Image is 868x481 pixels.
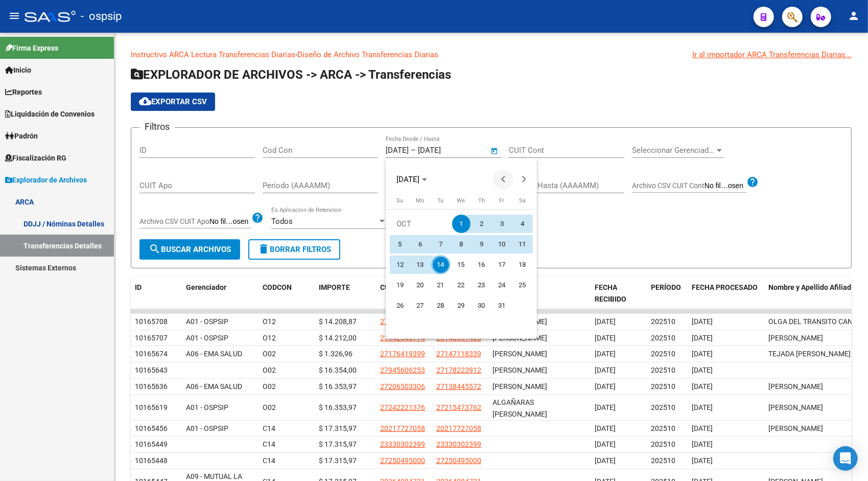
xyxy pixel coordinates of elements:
[457,197,465,204] span: We
[396,175,419,184] span: [DATE]
[411,235,430,254] span: 6
[432,235,450,254] span: 7
[390,255,410,275] button: October 12, 2025
[416,197,425,204] span: Mo
[472,255,492,275] button: October 16, 2025
[431,234,451,255] button: October 7, 2025
[513,276,532,294] span: 25
[472,214,492,234] button: October 2, 2025
[473,296,491,315] span: 30
[473,276,491,294] span: 23
[410,295,431,316] button: October 27, 2025
[451,275,472,295] button: October 22, 2025
[472,295,492,316] button: October 30, 2025
[492,214,512,234] button: October 3, 2025
[451,255,472,275] button: October 15, 2025
[432,296,450,315] span: 28
[438,197,444,204] span: Tu
[492,234,512,255] button: October 10, 2025
[500,197,505,204] span: Fr
[432,256,450,274] span: 14
[493,169,513,190] button: Previous month
[391,296,409,315] span: 26
[432,276,450,294] span: 21
[431,275,451,295] button: October 21, 2025
[390,275,410,295] button: October 19, 2025
[492,295,512,316] button: October 31, 2025
[391,276,409,294] span: 19
[390,214,451,234] td: OCT
[451,214,472,234] button: October 1, 2025
[451,295,472,316] button: October 29, 2025
[410,275,431,295] button: October 20, 2025
[493,215,511,233] span: 3
[451,234,472,255] button: October 8, 2025
[410,255,431,275] button: October 13, 2025
[411,256,430,274] span: 13
[390,295,410,316] button: October 26, 2025
[452,215,471,233] span: 1
[472,275,492,295] button: October 23, 2025
[452,276,471,294] span: 22
[492,255,512,275] button: October 17, 2025
[513,169,534,190] button: Next month
[493,296,511,315] span: 31
[452,235,471,254] span: 8
[473,256,491,274] span: 16
[493,256,511,274] span: 17
[452,256,471,274] span: 15
[513,215,532,233] span: 4
[411,276,430,294] span: 20
[493,276,511,294] span: 24
[519,197,526,204] span: Sa
[478,197,485,204] span: Th
[431,295,451,316] button: October 28, 2025
[391,235,409,254] span: 5
[473,215,491,233] span: 2
[391,256,409,274] span: 12
[512,234,533,255] button: October 11, 2025
[410,234,431,255] button: October 6, 2025
[473,235,491,254] span: 9
[411,296,430,315] span: 27
[396,197,403,204] span: Su
[392,170,431,189] button: Choose month and year
[493,235,511,254] span: 10
[513,235,532,254] span: 11
[452,296,471,315] span: 29
[472,234,492,255] button: October 9, 2025
[492,275,512,295] button: October 24, 2025
[512,255,533,275] button: October 18, 2025
[512,275,533,295] button: October 25, 2025
[513,256,532,274] span: 18
[390,234,410,255] button: October 5, 2025
[431,255,451,275] button: October 14, 2025
[512,214,533,234] button: October 4, 2025
[833,446,858,471] div: Open Intercom Messenger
